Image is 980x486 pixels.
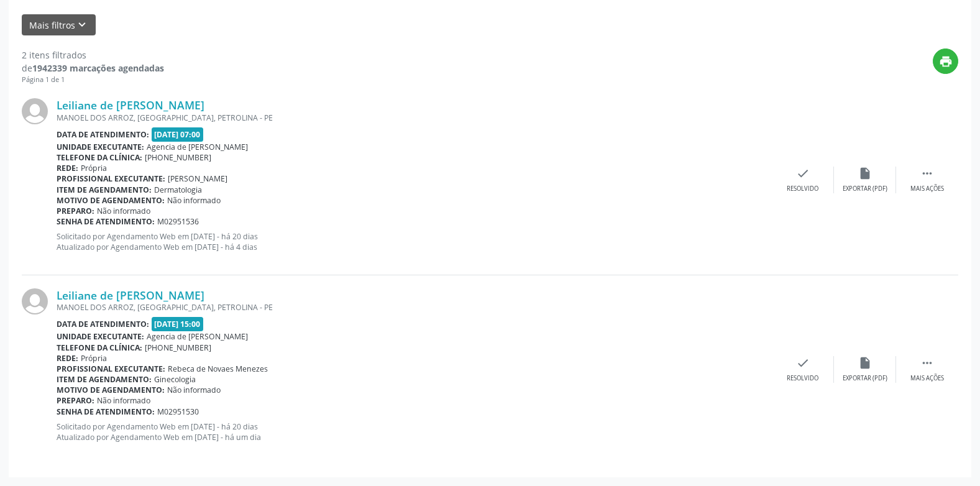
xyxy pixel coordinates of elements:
div: MANOEL DOS ARROZ, [GEOGRAPHIC_DATA], PETROLINA - PE [57,302,772,313]
span: Não informado [97,206,150,216]
b: Profissional executante: [57,173,165,184]
b: Unidade executante: [57,142,144,152]
strong: 1942339 marcações agendadas [32,62,164,74]
span: [PHONE_NUMBER] [145,342,211,353]
i: check [796,167,810,180]
b: Senha de atendimento: [57,216,155,227]
div: Mais ações [910,374,944,383]
span: [DATE] 07:00 [152,127,204,142]
span: Não informado [167,385,221,395]
p: Solicitado por Agendamento Web em [DATE] - há 20 dias Atualizado por Agendamento Web em [DATE] - ... [57,421,772,442]
div: Exportar (PDF) [843,185,887,193]
img: img [22,288,48,314]
i: check [796,356,810,370]
span: [DATE] 15:00 [152,317,204,331]
button: Mais filtroskeyboard_arrow_down [22,14,96,36]
span: Dermatologia [154,185,202,195]
div: Mais ações [910,185,944,193]
b: Preparo: [57,206,94,216]
i:  [920,356,934,370]
span: Própria [81,353,107,364]
div: Exportar (PDF) [843,374,887,383]
b: Telefone da clínica: [57,342,142,353]
div: Resolvido [787,374,818,383]
span: Não informado [167,195,221,206]
div: MANOEL DOS ARROZ, [GEOGRAPHIC_DATA], PETROLINA - PE [57,112,772,123]
img: img [22,98,48,124]
b: Item de agendamento: [57,374,152,385]
b: Rede: [57,353,78,364]
b: Data de atendimento: [57,319,149,329]
span: Rebeca de Novaes Menezes [168,364,268,374]
span: Própria [81,163,107,173]
b: Motivo de agendamento: [57,385,165,395]
div: de [22,62,164,75]
button: print [933,48,958,74]
span: [PHONE_NUMBER] [145,152,211,163]
b: Senha de atendimento: [57,406,155,417]
a: Leiliane de [PERSON_NAME] [57,98,204,112]
b: Unidade executante: [57,331,144,342]
span: [PERSON_NAME] [168,173,227,184]
i: print [939,55,953,68]
div: 2 itens filtrados [22,48,164,62]
b: Profissional executante: [57,364,165,374]
span: M02951536 [157,216,199,227]
i: insert_drive_file [858,356,872,370]
b: Telefone da clínica: [57,152,142,163]
div: Página 1 de 1 [22,75,164,85]
b: Preparo: [57,395,94,406]
a: Leiliane de [PERSON_NAME] [57,288,204,302]
span: M02951530 [157,406,199,417]
span: Não informado [97,395,150,406]
div: Resolvido [787,185,818,193]
b: Rede: [57,163,78,173]
span: Agencia de [PERSON_NAME] [147,331,248,342]
span: Ginecologia [154,374,196,385]
p: Solicitado por Agendamento Web em [DATE] - há 20 dias Atualizado por Agendamento Web em [DATE] - ... [57,231,772,252]
b: Item de agendamento: [57,185,152,195]
b: Data de atendimento: [57,129,149,140]
span: Agencia de [PERSON_NAME] [147,142,248,152]
i: insert_drive_file [858,167,872,180]
b: Motivo de agendamento: [57,195,165,206]
i:  [920,167,934,180]
i: keyboard_arrow_down [75,18,89,32]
